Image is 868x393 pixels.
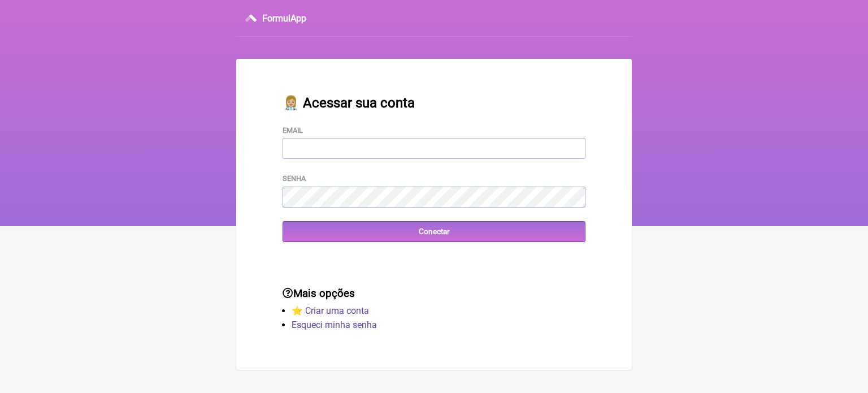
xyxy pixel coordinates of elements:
[292,319,377,330] a: Esqueci minha senha
[283,95,585,111] h2: 👩🏼‍⚕️ Acessar sua conta
[283,287,585,300] h3: Mais opções
[283,174,306,183] label: Senha
[283,221,585,242] input: Conectar
[283,126,303,135] label: Email
[292,305,369,316] a: ⭐️ Criar uma conta
[262,13,306,24] h3: FormulApp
